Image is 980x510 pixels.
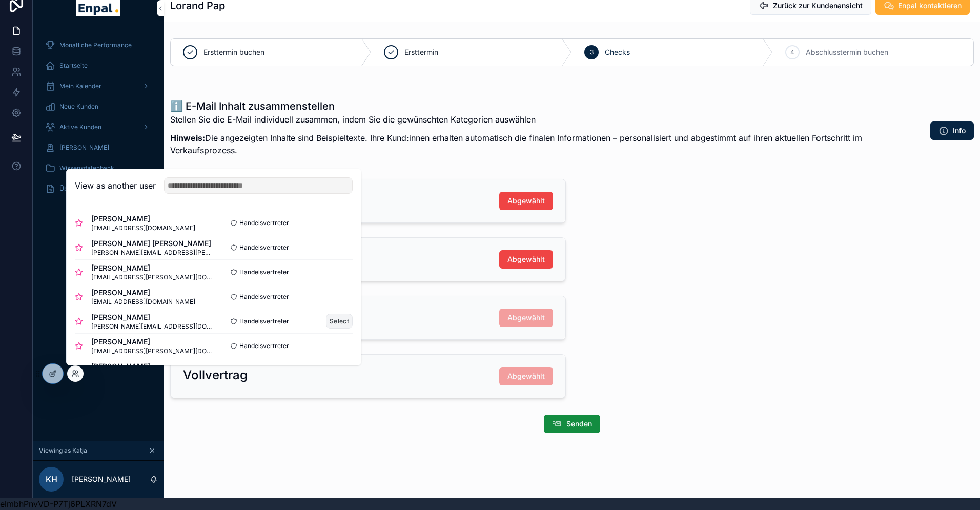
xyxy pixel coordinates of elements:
span: Abgewählt [507,196,545,206]
span: [PERSON_NAME][EMAIL_ADDRESS][PERSON_NAME][DOMAIN_NAME] [91,249,214,257]
span: Neue Kunden [59,103,98,111]
a: Mein Kalender [39,77,158,95]
span: [PERSON_NAME] [PERSON_NAME] [91,238,214,249]
button: Abgewählt [499,250,553,269]
button: Senden [544,415,600,433]
span: Ersttermin [404,47,438,57]
span: [PERSON_NAME] [91,288,195,298]
span: Checks [605,47,630,57]
span: [PERSON_NAME] [91,263,214,273]
span: 4 [790,48,794,56]
span: Wissensdatenbank [59,164,114,172]
span: Abschlusstermin buchen [806,47,888,57]
span: Über mich [59,185,90,193]
h2: Vollvertrag [183,367,248,383]
span: [EMAIL_ADDRESS][DOMAIN_NAME] [91,298,195,306]
span: Handelsvertreter [239,219,289,227]
span: [PERSON_NAME][EMAIL_ADDRESS][DOMAIN_NAME] [91,322,214,331]
strong: Hinweis: [170,133,205,143]
span: Handelsvertreter [239,268,289,276]
p: Die angezeigten Inhalte sind Beispieltexte. Ihre Kund:innen erhalten automatisch die finalen Info... [170,132,897,156]
span: Abgewählt [507,254,545,264]
span: [PERSON_NAME] [91,337,214,347]
span: Startseite [59,62,88,70]
h1: ℹ️ E-Mail Inhalt zusammenstellen [170,99,897,113]
a: Neue Kunden [39,97,158,116]
span: [PERSON_NAME] [91,361,214,372]
a: Über mich [39,179,158,198]
span: Viewing as Katja [39,446,87,455]
div: scrollable content [33,29,164,211]
p: [PERSON_NAME] [72,474,131,484]
span: Handelsvertreter [239,342,289,350]
span: Handelsvertreter [239,317,289,325]
span: Zurück zur Kundenansicht [773,1,863,11]
button: Abgewählt [499,192,553,210]
span: Mein Kalender [59,82,101,90]
span: [PERSON_NAME] [91,214,195,224]
span: Aktive Kunden [59,123,101,131]
span: KH [46,473,57,485]
span: Ersttermin buchen [203,47,264,57]
span: [EMAIL_ADDRESS][DOMAIN_NAME] [91,224,195,232]
span: [EMAIL_ADDRESS][PERSON_NAME][DOMAIN_NAME] [91,347,214,355]
span: [PERSON_NAME] [91,312,214,322]
a: Startseite [39,56,158,75]
span: Enpal kontaktieren [898,1,962,11]
a: Monatliche Performance [39,36,158,54]
span: Handelsvertreter [239,293,289,301]
a: [PERSON_NAME] [39,138,158,157]
span: [PERSON_NAME] [59,144,109,152]
p: Stellen Sie die E-Mail individuell zusammen, indem Sie die gewünschten Kategorien auswählen [170,113,897,126]
span: Senden [566,419,592,429]
a: Wissensdatenbank [39,159,158,177]
a: Aktive Kunden [39,118,158,136]
span: [EMAIL_ADDRESS][PERSON_NAME][DOMAIN_NAME] [91,273,214,281]
button: Info [930,121,974,140]
span: 3 [590,48,594,56]
button: Select [326,314,353,329]
span: Handelsvertreter [239,243,289,252]
h2: View as another user [75,179,156,192]
span: Monatliche Performance [59,41,132,49]
span: Info [953,126,966,136]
